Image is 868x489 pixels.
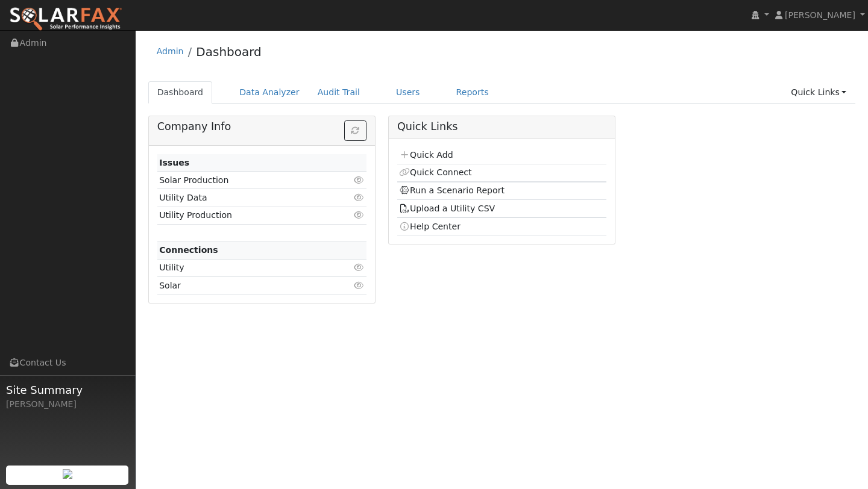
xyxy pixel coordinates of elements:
span: [PERSON_NAME] [785,10,855,20]
a: Upload a Utility CSV [399,204,495,213]
i: Click to view [354,211,365,219]
i: Click to view [354,193,365,202]
h5: Quick Links [397,120,606,133]
a: Dashboard [148,81,213,104]
a: Quick Links [782,81,855,104]
td: Solar Production [157,172,333,189]
a: Admin [157,46,184,56]
a: Quick Add [399,150,453,160]
h5: Company Info [157,120,366,133]
i: Click to view [354,263,365,272]
a: Run a Scenario Report [399,185,505,195]
td: Solar [157,277,333,294]
div: [PERSON_NAME] [6,398,129,411]
i: Click to view [354,176,365,184]
span: Site Summary [6,382,129,398]
a: Quick Connect [399,167,471,177]
strong: Connections [159,245,218,255]
img: SolarFax [9,7,122,32]
strong: Issues [159,158,189,167]
i: Click to view [354,281,365,290]
td: Utility Data [157,189,333,207]
a: Reports [447,81,498,104]
a: Audit Trail [309,81,369,104]
img: retrieve [63,469,72,479]
a: Users [387,81,429,104]
a: Data Analyzer [230,81,309,104]
td: Utility Production [157,207,333,224]
a: Dashboard [196,45,262,59]
a: Help Center [399,222,461,231]
td: Utility [157,259,333,276]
